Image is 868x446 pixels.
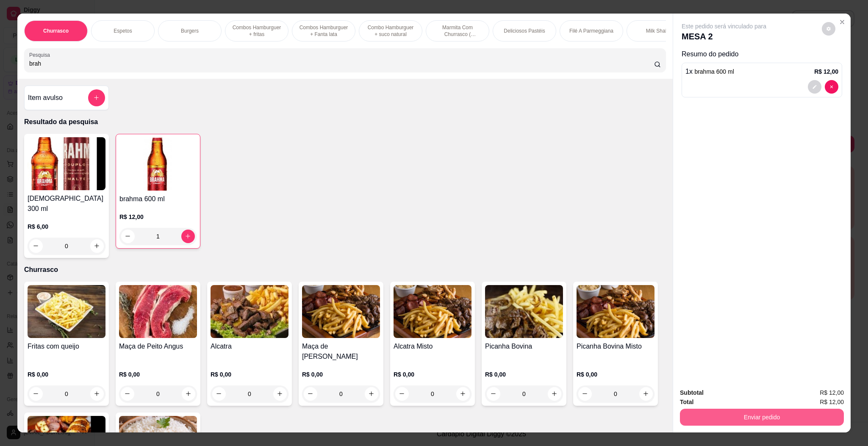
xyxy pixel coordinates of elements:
p: Filé A Parmeggiana [569,28,613,34]
p: R$ 0,00 [577,370,654,379]
h4: Maça de [PERSON_NAME] [302,341,380,362]
p: MESA 2 [682,30,766,42]
button: Close [835,15,849,29]
button: add-separate-item [88,89,105,106]
img: product-image [211,285,288,338]
span: brahma 600 ml [694,68,734,75]
p: R$ 6,00 [28,222,105,231]
button: increase-product-quantity [90,239,104,253]
p: R$ 12,00 [814,67,838,76]
button: decrease-product-quantity [822,22,835,36]
input: Pesquisa [29,59,654,68]
p: Combos Hamburguer + fritas [232,24,281,38]
p: Marmita Com Churrasco ( Novidade ) [433,24,482,38]
h4: Item avulso [28,93,63,103]
img: product-image [577,285,654,338]
p: Resultado da pesquisa [24,117,666,127]
img: product-image [302,285,380,338]
p: R$ 0,00 [211,370,288,379]
button: decrease-product-quantity [825,80,838,94]
p: Churrasco [43,28,69,34]
p: R$ 0,00 [485,370,563,379]
button: decrease-product-quantity [121,230,135,243]
p: Espetos [114,28,132,34]
p: R$ 0,00 [119,370,197,379]
h4: Fritas com queijo [28,341,105,352]
p: 1 x [685,66,734,77]
p: R$ 0,00 [394,370,471,379]
p: Milk Shake [646,28,671,34]
label: Pesquisa [29,51,53,58]
strong: Total [680,399,693,405]
span: R$ 12,00 [820,397,844,407]
h4: Alcatra [211,341,288,352]
button: decrease-product-quantity [29,239,43,253]
img: product-image [119,285,197,338]
span: R$ 12,00 [820,388,844,397]
strong: Subtotal [680,389,704,396]
img: product-image [28,137,105,190]
img: product-image [394,285,471,338]
button: Enviar pedido [680,409,844,426]
img: product-image [485,285,563,338]
button: decrease-product-quantity [808,80,821,94]
p: Combo Hamburguer + suco natural [366,24,415,38]
p: Burgers [181,28,199,34]
p: R$ 12,00 [119,213,197,221]
p: R$ 0,00 [28,370,105,379]
img: product-image [28,285,105,338]
h4: Picanha Bovina [485,341,563,352]
h4: brahma 600 ml [119,194,197,204]
p: Churrasco [24,265,666,275]
p: R$ 0,00 [302,370,380,379]
h4: Maça de Peito Angus [119,341,197,352]
p: Deliciosos Pastéis [504,28,545,34]
p: Combos Hamburguer + Fanta lata [299,24,348,38]
p: Este pedido será vinculado para [682,22,766,30]
img: product-image [119,138,197,191]
p: Resumo do pedido [682,49,842,59]
h4: Alcatra Misto [394,341,471,352]
h4: Picanha Bovina Misto [577,341,654,352]
h4: [DEMOGRAPHIC_DATA] 300 ml [28,194,105,214]
button: increase-product-quantity [181,230,195,243]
